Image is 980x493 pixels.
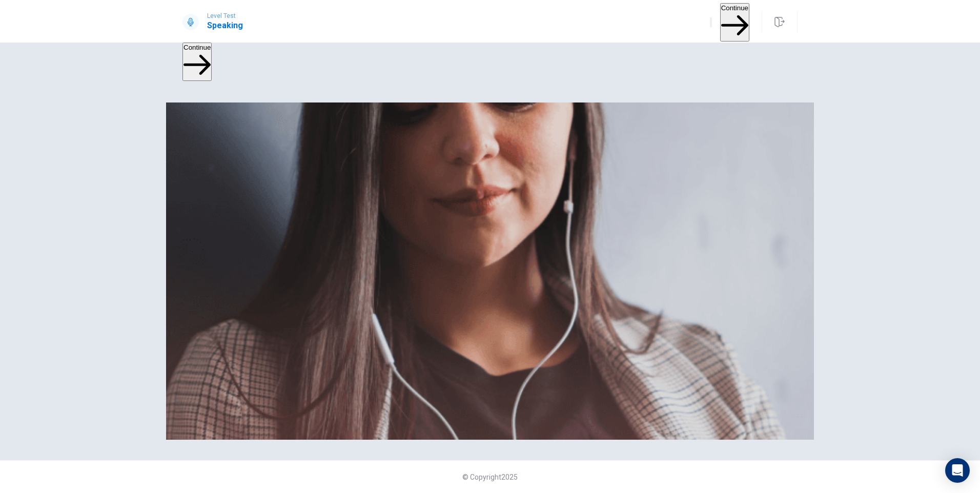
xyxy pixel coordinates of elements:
h1: Speaking [207,19,243,32]
button: Continue [182,43,212,81]
button: Continue [720,3,749,42]
img: speaking intro [166,102,814,440]
span: © Copyright 2025 [462,473,518,481]
div: Open Intercom Messenger [945,458,970,483]
span: Level Test [207,12,243,19]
